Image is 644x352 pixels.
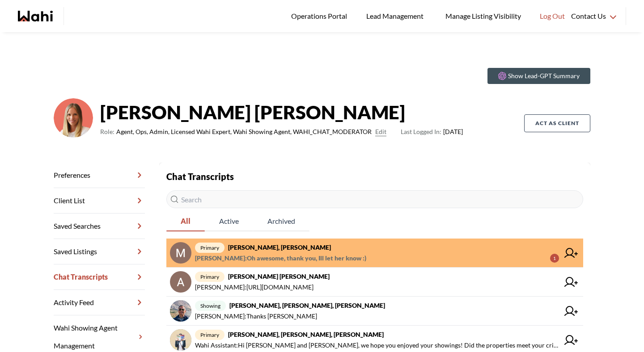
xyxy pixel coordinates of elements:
[170,329,191,351] img: chat avatar
[54,98,93,138] img: 0f07b375cde2b3f9.png
[366,10,427,22] span: Lead Management
[401,128,441,135] span: Last Logged In:
[170,242,191,264] img: chat avatar
[170,300,191,322] img: chat avatar
[18,11,53,21] a: Wahi homepage
[228,272,330,280] strong: [PERSON_NAME] [PERSON_NAME]
[228,331,384,338] strong: [PERSON_NAME], [PERSON_NAME], [PERSON_NAME]
[100,99,463,126] strong: [PERSON_NAME] [PERSON_NAME]
[54,163,145,188] a: Preferences
[195,272,225,282] span: primary
[54,188,145,214] a: Client List
[166,212,205,231] button: All
[205,212,253,231] button: Active
[253,212,309,230] span: Archived
[487,68,590,84] button: Show Lead-GPT Summary
[166,268,583,297] a: primary[PERSON_NAME] [PERSON_NAME][PERSON_NAME]:[URL][DOMAIN_NAME]
[291,10,350,22] span: Operations Portal
[54,264,145,290] a: Chat Transcripts
[375,126,386,137] button: Edit
[166,190,583,208] input: Search
[170,271,191,293] img: chat avatar
[166,239,583,268] a: primary[PERSON_NAME], [PERSON_NAME][PERSON_NAME]:Oh awesome, thank you, Ill let her know :)1
[54,214,145,239] a: Saved Searches
[550,254,559,263] div: 1
[228,243,331,251] strong: [PERSON_NAME], [PERSON_NAME]
[229,302,385,309] strong: [PERSON_NAME], [PERSON_NAME], [PERSON_NAME]
[100,126,114,137] span: Role:
[195,340,559,351] span: Wahi Assistant : Hi [PERSON_NAME] and [PERSON_NAME], we hope you enjoyed your showings! Did the p...
[401,126,463,137] span: [DATE]
[166,212,205,230] span: All
[195,311,317,322] span: [PERSON_NAME] : Thanks [PERSON_NAME]
[253,212,309,231] button: Archived
[54,239,145,264] a: Saved Listings
[166,297,583,326] a: showing[PERSON_NAME], [PERSON_NAME], [PERSON_NAME][PERSON_NAME]:Thanks [PERSON_NAME]
[195,282,314,293] span: [PERSON_NAME] : [URL][DOMAIN_NAME]
[166,171,234,182] strong: Chat Transcripts
[54,290,145,315] a: Activity Feed
[524,114,590,132] button: Act as Client
[508,71,580,80] p: Show Lead-GPT Summary
[443,10,524,22] span: Manage Listing Visibility
[195,330,225,340] span: primary
[540,10,565,22] span: Log Out
[195,301,226,311] span: showing
[195,253,366,264] span: [PERSON_NAME] : Oh awesome, thank you, Ill let her know :)
[205,212,253,230] span: Active
[195,243,225,253] span: primary
[116,126,372,137] span: Agent, Ops, Admin, Licensed Wahi Expert, Wahi Showing Agent, WAHI_CHAT_MODERATOR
